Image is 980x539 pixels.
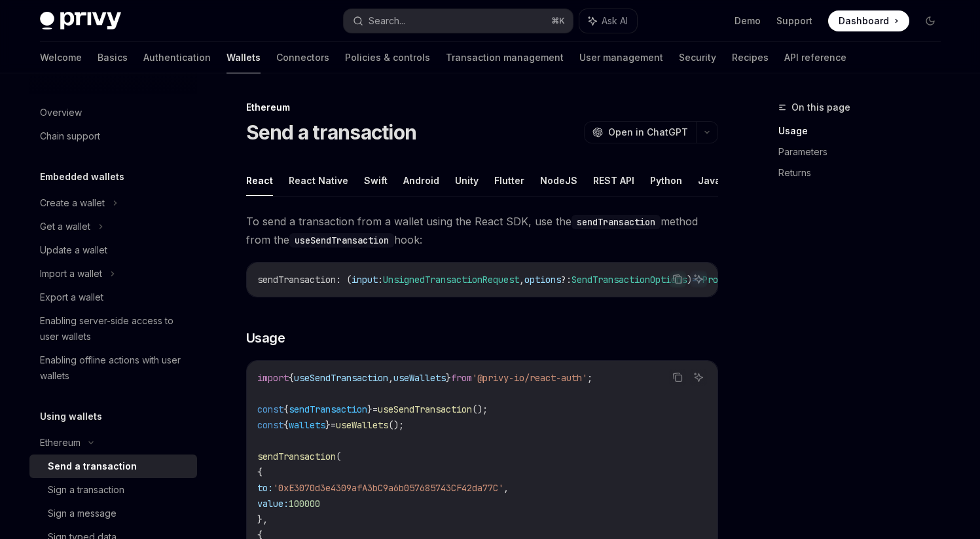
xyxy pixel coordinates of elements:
[257,466,263,478] span: {
[289,372,294,384] span: {
[29,101,197,124] a: Overview
[584,121,696,143] button: Open in ChatGPT
[524,274,561,286] span: options
[29,238,197,262] a: Update a wallet
[29,455,197,478] a: Send a transaction
[40,409,102,424] h5: Using wallets
[48,482,124,498] div: Sign a transaction
[143,42,211,73] a: Authentication
[587,372,592,384] span: ;
[40,105,82,121] div: Overview
[40,169,124,185] h5: Embedded wallets
[48,458,137,474] div: Send a transaction
[602,14,628,28] span: Ask AI
[503,482,509,494] span: ,
[690,270,707,288] button: Ask AI
[519,274,524,286] span: ,
[325,419,331,431] span: }
[920,10,941,31] button: Toggle dark mode
[29,286,197,309] a: Export a wallet
[344,9,573,33] button: Search...⌘K
[388,419,404,431] span: ();
[273,482,503,494] span: '0xE3070d3e4309afA3bC9a6b057685743CF42da77C'
[388,372,393,384] span: ,
[98,42,128,73] a: Basics
[494,165,524,196] button: Flutter
[593,165,634,196] button: REST API
[283,403,289,415] span: {
[735,14,761,28] a: Demo
[336,419,388,431] span: useWallets
[378,274,383,286] span: :
[650,165,682,196] button: Python
[778,162,951,183] a: Returns
[48,506,117,521] div: Sign a message
[227,42,261,73] a: Wallets
[246,329,285,347] span: Usage
[40,42,82,73] a: Welcome
[778,121,951,141] a: Usage
[345,42,430,73] a: Policies & controls
[403,165,439,196] button: Android
[784,42,846,73] a: API reference
[367,403,372,415] span: }
[276,42,329,73] a: Connectors
[40,289,103,305] div: Export a wallet
[40,12,121,30] img: dark logo
[336,274,352,286] span: : (
[257,372,289,384] span: import
[608,126,688,139] span: Open in ChatGPT
[561,274,572,286] span: ?:
[446,372,451,384] span: }
[257,451,336,462] span: sendTransaction
[29,502,197,525] a: Sign a message
[29,478,197,502] a: Sign a transaction
[246,212,718,249] span: To send a transaction from a wallet using the React SDK, use the method from the hook:
[455,165,479,196] button: Unity
[451,372,472,384] span: from
[246,165,273,196] button: React
[257,419,283,431] span: const
[364,165,388,196] button: Swift
[679,42,716,73] a: Security
[257,482,273,494] span: to:
[352,274,378,286] span: input
[540,165,577,196] button: NodeJS
[669,270,686,288] button: Copy the contents from the code block
[732,42,769,73] a: Recipes
[40,266,102,282] div: Import a wallet
[289,419,325,431] span: wallets
[40,219,90,234] div: Get a wallet
[669,369,686,386] button: Copy the contents from the code block
[393,372,446,384] span: useWallets
[289,165,348,196] button: React Native
[383,274,519,286] span: UnsignedTransactionRequest
[40,352,189,384] div: Enabling offline actions with user wallets
[828,10,909,31] a: Dashboard
[40,195,105,211] div: Create a wallet
[257,498,289,510] span: value:
[289,233,394,248] code: useSendTransaction
[698,165,721,196] button: Java
[472,403,488,415] span: ();
[472,372,587,384] span: '@privy-io/react-auth'
[579,42,663,73] a: User management
[246,101,718,114] div: Ethereum
[283,419,289,431] span: {
[572,215,661,229] code: sendTransaction
[294,372,388,384] span: useSendTransaction
[29,124,197,148] a: Chain support
[778,141,951,162] a: Parameters
[257,403,283,415] span: const
[257,274,336,286] span: sendTransaction
[378,403,472,415] span: useSendTransaction
[40,313,189,344] div: Enabling server-side access to user wallets
[776,14,812,28] a: Support
[289,403,367,415] span: sendTransaction
[690,369,707,386] button: Ask AI
[572,274,687,286] span: SendTransactionOptions
[29,348,197,388] a: Enabling offline actions with user wallets
[791,100,850,115] span: On this page
[40,128,100,144] div: Chain support
[331,419,336,431] span: =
